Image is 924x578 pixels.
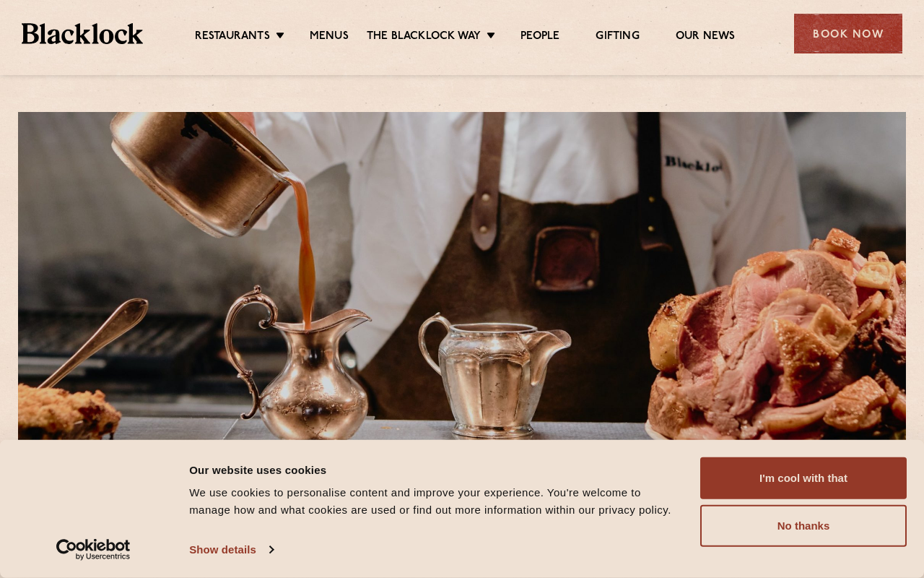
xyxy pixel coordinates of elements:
a: Usercentrics Cookiebot - opens in a new window [30,539,157,561]
a: People [520,30,559,46]
div: Our website uses cookies [189,461,684,478]
div: We use cookies to personalise content and improve your experience. You're welcome to manage how a... [189,484,684,519]
a: Restaurants [195,30,270,46]
button: I'm cool with that [700,457,907,499]
a: Our News [676,30,736,46]
img: BL_Textured_Logo-footer-cropped.svg [22,23,143,43]
a: The Blacklock Way [367,30,481,46]
a: Gifting [596,30,639,46]
button: No thanks [700,505,907,547]
a: Show details [189,539,273,561]
a: Menus [310,30,349,46]
div: Book Now [794,14,902,53]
